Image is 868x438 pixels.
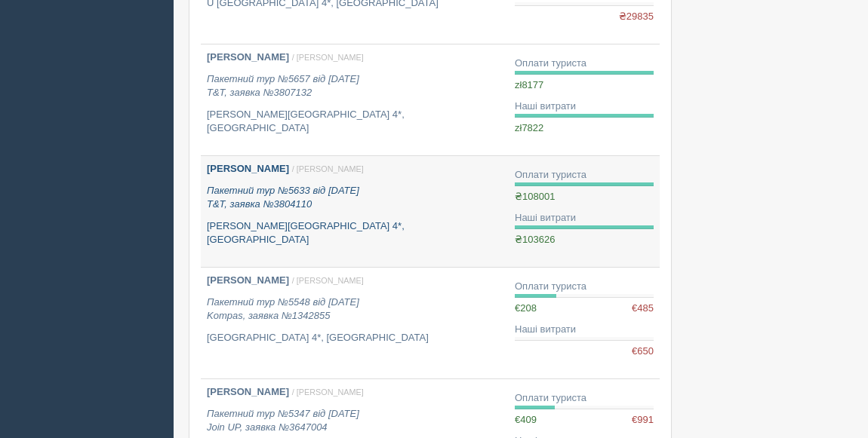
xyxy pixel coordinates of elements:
[515,122,543,133] span: zł7822
[515,79,543,90] span: zł8177
[207,274,289,286] b: [PERSON_NAME]
[515,414,537,425] span: €409
[207,386,289,397] b: [PERSON_NAME]
[207,219,503,247] p: [PERSON_NAME][GEOGRAPHIC_DATA] 4*, [GEOGRAPHIC_DATA]
[201,156,509,267] a: [PERSON_NAME] / [PERSON_NAME] Пакетний тур №5633 від [DATE]T&T, заявка №3804110 [PERSON_NAME][GEO...
[292,164,364,173] span: / [PERSON_NAME]
[207,185,359,210] i: Пакетний тур №5633 від [DATE] T&T, заявка №3804110
[632,302,654,316] span: €485
[515,100,654,114] div: Наші витрати
[207,408,359,433] i: Пакетний тур №5347 від [DATE] Join UP, заявка №3647004
[207,73,359,99] i: Пакетний тур №5657 від [DATE] T&T, заявка №3807132
[632,413,654,427] span: €991
[207,331,503,345] p: [GEOGRAPHIC_DATA] 4*, [GEOGRAPHIC_DATA]
[292,387,364,397] span: / [PERSON_NAME]
[292,276,364,285] span: / [PERSON_NAME]
[515,302,537,314] span: €208
[515,391,654,406] div: Оплати туриста
[207,163,289,174] b: [PERSON_NAME]
[201,44,509,155] a: [PERSON_NAME] / [PERSON_NAME] Пакетний тур №5657 від [DATE]T&T, заявка №3807132 [PERSON_NAME][GEO...
[515,323,654,337] div: Наші витрати
[207,108,503,136] p: [PERSON_NAME][GEOGRAPHIC_DATA] 4*, [GEOGRAPHIC_DATA]
[207,51,289,63] b: [PERSON_NAME]
[632,345,654,359] span: €650
[515,168,654,182] div: Оплати туриста
[515,280,654,294] div: Оплати туриста
[515,57,654,71] div: Оплати туриста
[619,10,654,24] span: ₴29835
[292,53,364,62] span: / [PERSON_NAME]
[515,191,555,202] span: ₴108001
[515,234,555,245] span: ₴103626
[515,211,654,225] div: Наші витрати
[201,268,509,378] a: [PERSON_NAME] / [PERSON_NAME] Пакетний тур №5548 від [DATE]Kompas, заявка №1342855 [GEOGRAPHIC_DA...
[207,296,359,322] i: Пакетний тур №5548 від [DATE] Kompas, заявка №1342855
